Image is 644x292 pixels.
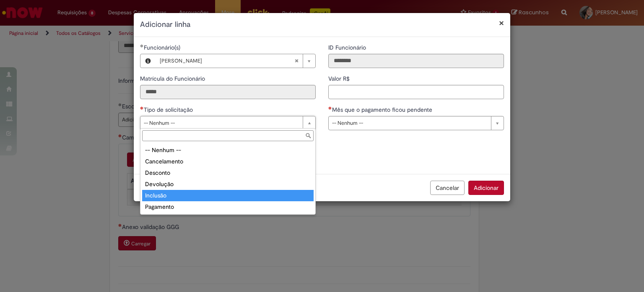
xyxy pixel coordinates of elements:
[142,179,314,190] div: Devolução
[142,201,314,213] div: Pagamento
[142,190,314,201] div: Inclusão
[142,167,314,179] div: Desconto
[140,143,315,214] ul: Tipo de solicitação
[142,145,314,156] div: -- Nenhum --
[142,156,314,167] div: Cancelamento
